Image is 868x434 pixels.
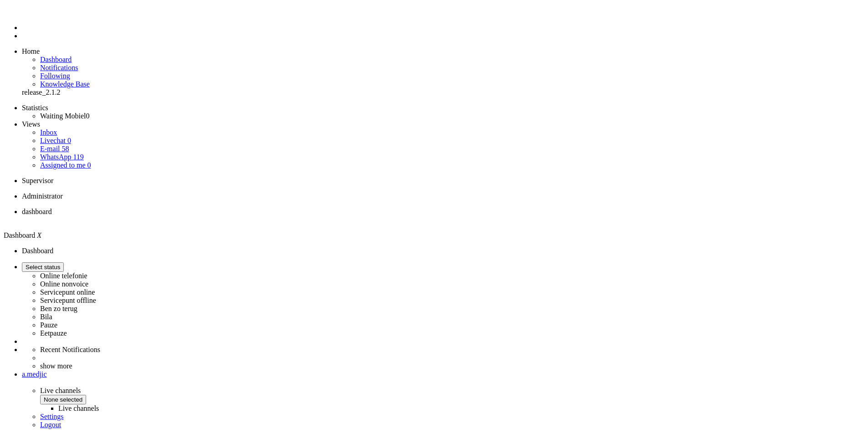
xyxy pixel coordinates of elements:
[37,231,41,239] i: X
[40,145,69,153] a: E-mail 58
[40,421,61,429] a: Logout
[22,208,864,224] li: Dashboard
[62,145,69,153] span: 58
[4,7,864,40] ul: Menu
[40,296,96,304] label: Servicepunt offline
[40,80,90,88] span: Knowledge Base
[22,7,38,15] a: Omnidesk
[22,47,864,56] li: Home menu item
[40,395,86,404] button: None selected
[40,346,864,354] li: Recent Notifications
[40,153,84,161] a: WhatsApp 119
[22,262,64,272] button: Select status
[40,72,70,80] a: Following
[40,313,52,321] label: Bila
[22,24,864,32] li: Dashboard menu
[22,32,864,40] li: Tickets menu
[40,362,72,370] a: show more
[22,247,864,255] li: Dashboard
[40,272,87,280] label: Online telefonie
[44,396,82,403] span: None selected
[22,120,864,128] li: Views
[40,413,64,420] a: Settings
[22,216,864,224] div: Close tab
[73,153,83,161] span: 119
[40,56,72,63] span: Dashboard
[40,137,66,144] span: Livechat
[22,177,864,185] li: Supervisor
[40,153,71,161] span: WhatsApp
[40,305,77,312] label: Ben zo terug
[40,288,95,296] label: Servicepunt online
[4,47,864,97] ul: dashboard menu items
[22,192,864,200] li: Administrator
[22,208,52,215] span: dashboard
[40,64,78,71] span: Notifications
[86,112,89,120] span: 0
[40,280,88,288] label: Online nonvoice
[40,56,72,63] a: Dashboard menu item
[67,137,71,144] span: 0
[22,104,864,112] li: Statistics
[26,264,60,271] span: Select status
[40,80,90,88] a: Knowledge base
[40,161,91,169] a: Assigned to me 0
[58,404,99,412] label: Live channels
[40,112,89,120] a: Waiting Mobiel
[40,329,67,337] label: Eetpauze
[40,64,78,71] a: Notifications menu item
[22,262,864,337] li: Select status Online telefonieOnline nonvoiceServicepunt onlineServicepunt offlineBen zo terugBil...
[87,161,91,169] span: 0
[22,370,864,378] a: a.medjic
[40,161,86,169] span: Assigned to me
[4,231,35,239] span: Dashboard
[40,145,60,153] span: E-mail
[40,387,864,413] span: Live channels
[40,128,57,136] a: Inbox
[40,321,57,329] label: Pauze
[22,88,60,96] span: release_2.1.2
[40,137,71,144] a: Livechat 0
